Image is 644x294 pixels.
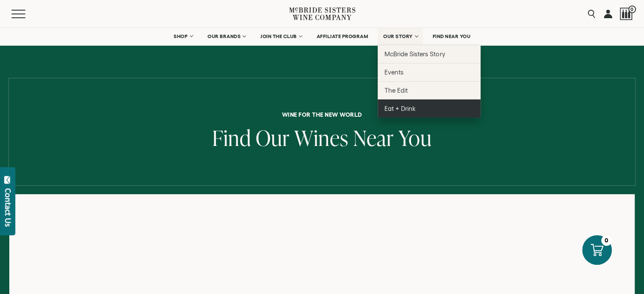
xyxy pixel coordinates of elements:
[628,5,636,13] span: 0
[207,33,240,39] span: OUR BRANDS
[383,33,413,39] span: OUR STORY
[378,28,423,45] a: OUR STORY
[168,28,198,45] a: SHOP
[384,69,404,76] span: Events
[353,123,394,152] span: Near
[255,28,307,45] a: JOIN THE CLUB
[212,123,251,152] span: Find
[256,123,290,152] span: Our
[4,188,12,227] div: Contact Us
[378,81,481,99] a: The Edit
[11,10,42,18] button: Mobile Menu Trigger
[294,123,348,152] span: Wines
[384,87,408,94] span: The Edit
[433,33,471,39] span: FIND NEAR YOU
[311,28,374,45] a: AFFILIATE PROGRAM
[260,33,297,39] span: JOIN THE CLUB
[202,28,251,45] a: OUR BRANDS
[317,33,368,39] span: AFFILIATE PROGRAM
[378,63,481,81] a: Events
[601,235,612,246] div: 0
[427,28,476,45] a: FIND NEAR YOU
[384,50,445,58] span: McBride Sisters Story
[398,123,432,152] span: You
[384,105,416,112] span: Eat + Drink
[378,45,481,63] a: McBride Sisters Story
[378,99,481,118] a: Eat + Drink
[174,33,188,39] span: SHOP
